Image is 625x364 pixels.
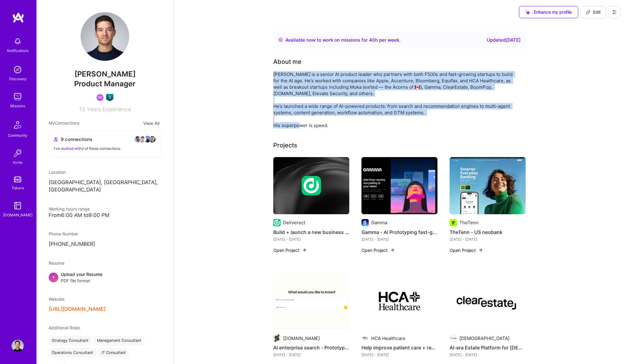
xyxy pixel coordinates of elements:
h4: Help improve patient care + reduce nurse overwhelm [361,344,437,352]
h4: AI-era Estate Platform for [DEMOGRAPHIC_DATA] families [450,344,526,352]
span: Resume [49,260,64,266]
button: Enhance my profile [519,6,578,18]
img: Availability [278,37,283,42]
p: [PHONE_NUMBER] [49,241,161,248]
div: [DOMAIN_NAME] [283,335,320,342]
img: Company logo [302,176,321,195]
img: avatar [139,136,146,143]
button: 9 connectionsavataravataravataravatarI've worked with2 of these connections [49,130,161,157]
div: Deliverect [283,219,305,226]
div: [DATE] - [DATE] [450,236,526,242]
div: Upload your Resume [61,271,102,284]
img: Help improve patient care + reduce nurse overwhelm [361,273,437,330]
img: TheTenn - US neobank [450,157,526,214]
img: Company logo [273,219,281,226]
button: Edit [581,6,606,18]
div: IT Consultant [98,348,129,358]
button: Open Project [450,247,483,253]
h4: Gamma - AI Prototyping fast-growing AI B2C startup [361,228,437,236]
div: About me [273,57,302,66]
span: Years Experience [87,106,131,112]
div: Invite [13,159,22,166]
img: avatar [134,136,141,143]
div: Management Consultant [94,336,144,345]
span: Website [49,297,64,302]
h4: TheTenn - US neobank [450,228,526,236]
span: Product Manager [74,79,136,88]
div: [DOMAIN_NAME] [3,212,33,218]
img: bell [12,35,24,47]
div: TheTenn [459,219,478,226]
div: Available now to work on missions for h per week . [285,36,400,44]
button: Open Project [273,247,307,253]
span: Edit [586,9,601,15]
span: PDF file format [61,277,102,284]
p: [GEOGRAPHIC_DATA], [GEOGRAPHIC_DATA], [GEOGRAPHIC_DATA] [49,179,161,194]
span: 13 [79,106,85,112]
div: Missions [10,103,25,109]
img: Company logo [361,335,369,342]
div: Updated [DATE] [487,36,521,44]
div: I've of these connections [54,145,156,152]
div: [DATE] - [DATE] [361,352,437,358]
div: Location [49,169,161,175]
img: logo [12,12,24,23]
img: avatar [149,136,156,143]
div: HCA Healthcare [371,335,406,342]
h4: AI enterprise search - Prototype to 10m seed round [273,344,349,352]
img: Invite [12,147,24,159]
div: Notifications [7,47,29,54]
span: Enhance my profile [525,9,572,15]
img: discovery [12,64,24,76]
img: avatar [144,136,151,143]
span: + [52,273,55,280]
div: Projects [273,141,297,150]
div: Discovery [9,76,26,82]
img: teamwork [12,91,24,103]
h4: Build + launch a new business line [273,228,349,236]
span: Working hours range [49,206,90,211]
div: Strategy Consultant [49,336,92,345]
div: [PERSON_NAME] is a senior AI product leader who partners with both F500s and fast-growing startup... [273,71,516,129]
span: Phone Number [49,231,78,236]
i: icon SuggestedTeams [525,10,530,15]
span: My Connections [49,120,79,127]
img: cover [273,157,349,214]
img: User Avatar [12,340,24,352]
img: Company logo [273,335,281,342]
div: Community [8,132,27,139]
div: [DATE] - [DATE] [361,236,437,242]
div: [DEMOGRAPHIC_DATA] [459,335,509,342]
img: tokens [14,177,21,182]
button: View All [141,120,161,127]
img: arrow-right [302,248,307,252]
img: arrow-right [478,248,483,252]
i: icon Collaborator [54,137,58,142]
div: [DATE] - [DATE] [450,352,526,358]
div: From 6:00 AM to 9:00 PM [49,212,161,218]
div: Operations Consultant [49,348,96,358]
div: [DATE] - [DATE] [273,352,349,358]
img: Been on Mission [96,94,104,101]
a: User Avatar [10,340,25,352]
span: 40 [369,37,375,43]
div: [DATE] - [DATE] [273,236,349,242]
span: Additional Roles [49,325,80,330]
button: [URL][DOMAIN_NAME] [49,306,105,312]
img: Company logo [361,219,369,226]
img: guide book [12,200,24,212]
img: Company logo [450,219,457,226]
div: +Upload your ResumePDF file format [49,271,161,284]
img: AI-era Estate Platform for North American families [450,273,526,330]
img: Gamma - AI Prototyping fast-growing AI B2C startup [361,157,437,214]
div: Tokens [12,185,24,191]
img: Community [10,118,25,132]
img: AI enterprise search - Prototype to 10m seed round [273,273,349,330]
img: arrow-right [390,248,395,252]
span: 9 connections [61,136,92,143]
img: Company logo [450,335,457,342]
span: worked with 2 [61,146,84,151]
span: [PERSON_NAME] [49,70,161,79]
button: Open Project [361,247,395,253]
div: Gamma [371,219,387,226]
